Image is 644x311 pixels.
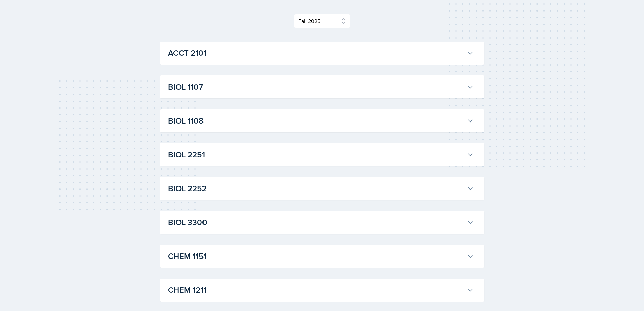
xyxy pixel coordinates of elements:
[168,182,464,195] h3: BIOL 2252
[168,284,464,296] h3: CHEM 1211
[167,283,475,297] button: CHEM 1211
[168,216,464,228] h3: BIOL 3300
[168,149,464,161] h3: BIOL 2251
[167,181,475,196] button: BIOL 2252
[167,46,475,61] button: ACCT 2101
[168,47,464,59] h3: ACCT 2101
[168,115,464,127] h3: BIOL 1108
[167,249,475,264] button: CHEM 1151
[168,250,464,262] h3: CHEM 1151
[167,80,475,94] button: BIOL 1107
[167,147,475,162] button: BIOL 2251
[168,81,464,93] h3: BIOL 1107
[167,215,475,230] button: BIOL 3300
[167,113,475,128] button: BIOL 1108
